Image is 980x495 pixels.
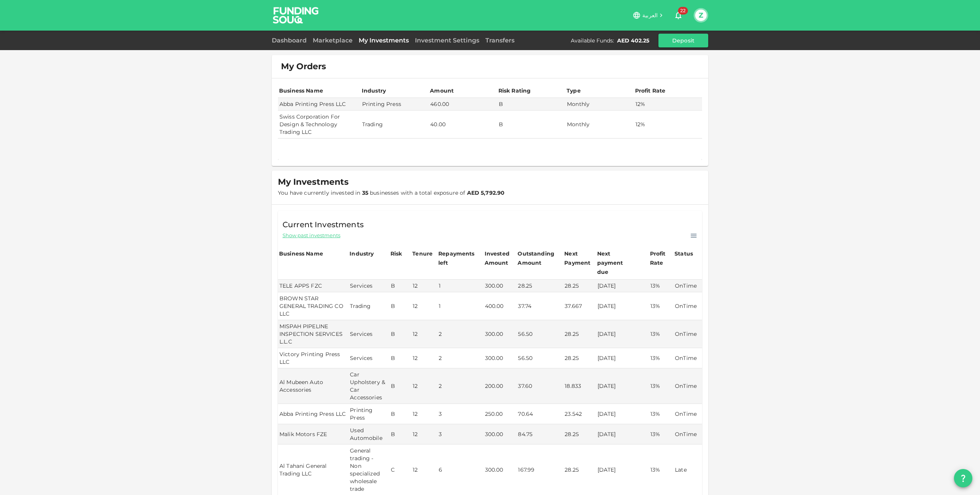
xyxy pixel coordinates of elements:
span: 22 [678,7,688,15]
td: 37.667 [563,292,596,320]
td: [DATE] [596,348,649,368]
td: 12 [411,368,437,404]
td: Printing Press [361,98,429,111]
div: Business Name [279,249,323,258]
td: B [389,348,412,368]
a: Marketplace [310,37,356,44]
td: 37.60 [516,368,563,404]
div: Outstanding Amount [518,249,556,267]
div: Tenure [412,249,433,258]
td: OnTime [673,404,702,424]
td: 2 [437,320,483,348]
div: Risk [390,249,406,258]
td: 200.00 [483,368,517,404]
td: Monthly [565,98,634,111]
td: 13% [649,424,673,445]
a: Transfers [482,37,518,44]
td: 300.00 [483,348,517,368]
span: Show past investments [283,232,340,239]
td: 13% [649,280,673,292]
div: Industry [350,249,374,258]
td: 400.00 [483,292,517,320]
td: Monthly [565,111,634,138]
td: [DATE] [596,368,649,404]
td: TELE APPS FZC [278,280,348,292]
td: 70.64 [516,404,563,424]
div: Next Payment [564,249,595,267]
td: B [497,98,565,111]
td: B [389,280,412,292]
div: Amount [430,86,454,95]
td: 1 [437,280,483,292]
td: 12% [634,98,702,111]
td: 28.25 [563,280,596,292]
td: Swiss Corporation For Design & Technology Trading LLC [278,111,361,138]
a: Dashboard [272,37,310,44]
a: My Investments [356,37,412,44]
div: Business Name [279,86,323,95]
td: 28.25 [563,424,596,445]
td: Al Mubeen Auto Accessories [278,368,348,404]
td: Abba Printing Press LLC [278,98,361,111]
div: AED 402.25 [617,37,649,44]
td: [DATE] [596,404,649,424]
a: Investment Settings [412,37,482,44]
div: Repayments left [438,249,477,267]
td: 84.75 [516,424,563,445]
td: OnTime [673,292,702,320]
td: Services [348,320,389,348]
td: 300.00 [483,280,517,292]
td: 56.50 [516,348,563,368]
td: B [389,320,412,348]
td: Trading [361,111,429,138]
td: 12 [411,292,437,320]
div: Status [675,249,694,258]
td: 28.25 [563,320,596,348]
strong: 35 [362,189,368,196]
td: 3 [437,404,483,424]
td: Car Upholstery & Car Accessories [348,368,389,404]
td: B [389,424,412,445]
td: 40.00 [429,111,497,138]
td: 13% [649,404,673,424]
td: 23.542 [563,404,596,424]
td: 250.00 [483,404,517,424]
td: Victory Printing Press LLC [278,348,348,368]
td: 28.25 [516,280,563,292]
td: 12 [411,320,437,348]
span: My Investments [278,177,349,187]
td: 12 [411,348,437,368]
td: Printing Press [348,404,389,424]
td: 12 [411,280,437,292]
td: Abba Printing Press LLC [278,404,348,424]
td: [DATE] [596,280,649,292]
td: 3 [437,424,483,445]
td: 12% [634,111,702,138]
td: 460.00 [429,98,497,111]
td: 2 [437,348,483,368]
td: 13% [649,292,673,320]
div: Type [567,86,582,95]
td: 13% [649,368,673,404]
div: Invested Amount [485,249,516,267]
div: Profit Rate [650,249,672,267]
td: OnTime [673,348,702,368]
td: 13% [649,348,673,368]
button: question [954,469,972,487]
td: Services [348,348,389,368]
div: Next payment due [597,249,635,277]
span: My Orders [281,61,326,72]
td: 12 [411,404,437,424]
td: OnTime [673,368,702,404]
td: MISPAH PIPELINE INSPECTION SERVICES L.L.C [278,320,348,348]
div: Profit Rate [635,86,666,95]
td: 12 [411,424,437,445]
button: Deposit [658,34,708,47]
td: [DATE] [596,424,649,445]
